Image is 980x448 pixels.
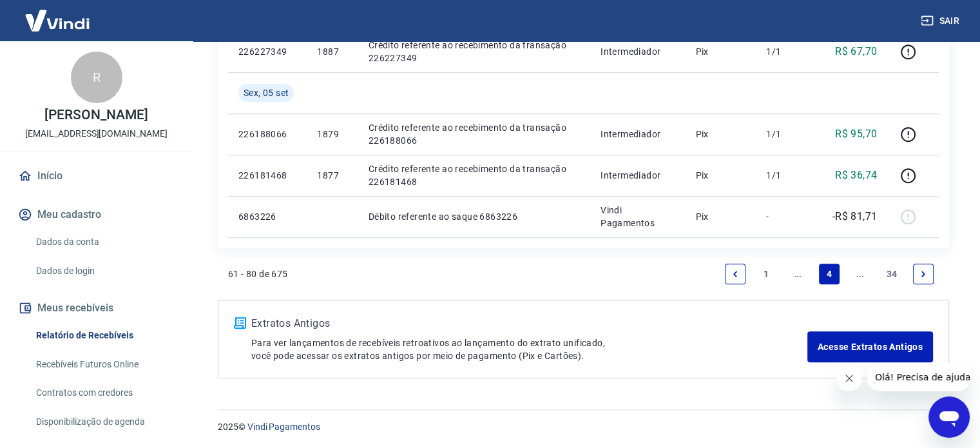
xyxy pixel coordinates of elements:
p: 226181468 [238,169,296,182]
a: Page 34 [881,264,903,284]
p: Pix [695,169,745,182]
span: Olá! Precisa de ajuda? [8,9,108,19]
p: Pix [695,210,745,223]
img: Vindi [15,1,99,40]
p: Pix [695,45,745,58]
a: Dados da conta [31,229,177,255]
a: Início [15,162,177,190]
ul: Pagination [720,258,939,289]
p: R$ 36,74 [835,168,877,183]
p: 1/1 [766,169,804,182]
p: R$ 67,70 [835,44,877,59]
p: Para ver lançamentos de recebíveis retroativos ao lançamento do extrato unificado, você pode aces... [251,336,807,362]
a: Next page [913,264,934,284]
iframe: Botão para abrir a janela de mensagens [928,396,970,438]
p: R$ 95,70 [835,126,877,142]
p: Crédito referente ao recebimento da transação 226227349 [369,39,580,64]
span: Sex, 05 set [244,86,289,99]
iframe: Mensagem da empresa [867,363,970,391]
p: Débito referente ao saque 6863226 [369,210,580,223]
p: Crédito referente ao recebimento da transação 226181468 [369,162,580,188]
a: Previous page [725,264,745,284]
p: 1/1 [766,128,804,141]
p: Intermediador [600,128,675,141]
button: Meus recebíveis [15,294,177,322]
p: Extratos Antigos [251,316,807,331]
div: R [71,52,122,103]
p: 1/1 [766,45,804,58]
p: 226227349 [238,45,296,58]
p: Intermediador [600,45,675,58]
p: [EMAIL_ADDRESS][DOMAIN_NAME] [25,127,168,141]
a: Contratos com credores [31,380,177,406]
p: 1879 [317,128,347,141]
a: Jump forward [850,264,870,284]
a: Vindi Pagamentos [247,422,320,432]
p: 1887 [317,45,347,58]
a: Recebíveis Futuros Online [31,351,177,378]
img: ícone [234,317,246,329]
iframe: Fechar mensagem [836,365,862,391]
p: [PERSON_NAME] [44,108,148,122]
a: Page 1 [756,264,777,284]
p: Intermediador [600,169,675,182]
a: Page 4 is your current page [819,264,840,284]
p: Crédito referente ao recebimento da transação 226188066 [369,121,580,147]
p: 61 - 80 de 675 [228,268,288,280]
a: Relatório de Recebíveis [31,322,177,349]
p: 6863226 [238,210,296,223]
p: Vindi Pagamentos [600,204,675,229]
p: 1877 [317,169,347,182]
a: Disponibilização de agenda [31,409,177,435]
a: Acesse Extratos Antigos [807,331,933,362]
button: Meu cadastro [15,200,177,229]
p: Pix [695,128,745,141]
p: -R$ 81,71 [832,209,878,224]
p: 2025 © [218,420,949,434]
p: - [766,210,804,223]
a: Dados de login [31,258,177,284]
a: Jump backward [787,264,808,284]
button: Sair [918,9,965,33]
p: 226188066 [238,128,296,141]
